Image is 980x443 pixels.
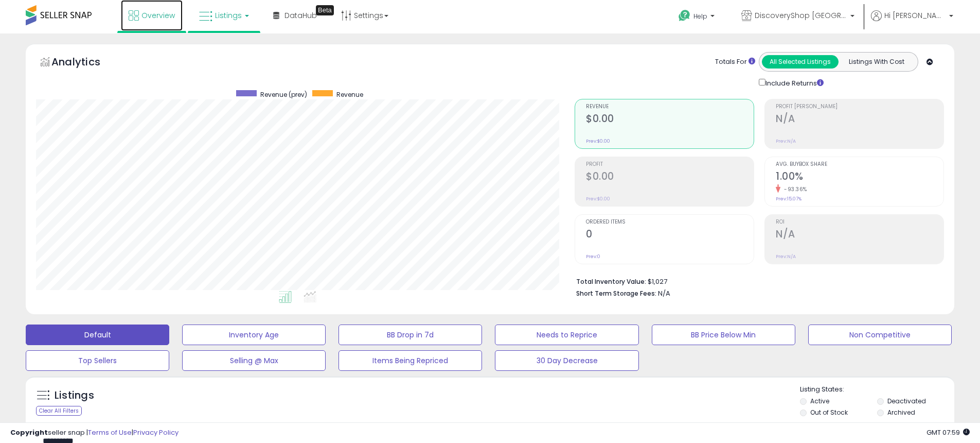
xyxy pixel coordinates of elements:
h5: Listings [55,388,94,403]
button: BB Drop in 7d [338,325,482,345]
span: Revenue [336,90,363,99]
h2: $0.00 [586,171,754,184]
p: Listing States: [800,385,954,395]
div: seller snap | | [10,428,179,438]
b: Short Term Storage Fees: [576,289,656,298]
a: Hi [PERSON_NAME] [871,10,953,33]
a: Terms of Use [88,428,132,437]
h2: N/A [776,113,943,127]
h2: 1.00% [776,171,943,184]
h2: $0.00 [586,113,754,127]
h2: 0 [586,228,754,242]
small: -93.36% [780,185,807,193]
li: $1,027 [576,275,936,287]
span: Ordered Items [586,219,754,225]
span: Profit [586,162,754,167]
span: Profit [PERSON_NAME] [776,104,943,110]
button: 30 Day Decrease [495,350,638,371]
button: Needs to Reprice [495,325,638,345]
span: Revenue (prev) [260,90,307,99]
span: DiscoveryShop [GEOGRAPHIC_DATA] [755,10,847,21]
button: Top Sellers [26,350,169,371]
strong: Copyright [10,428,48,437]
button: Listings With Cost [838,55,915,69]
button: Default [26,325,169,345]
div: Tooltip anchor [316,5,334,15]
small: Prev: 0 [586,253,600,260]
label: Active [810,397,829,405]
div: Clear All Filters [36,406,82,416]
a: Help [670,2,725,33]
span: DataHub [284,10,317,21]
button: Inventory Age [182,325,326,345]
small: Prev: N/A [776,138,796,144]
b: Total Inventory Value: [576,277,646,286]
small: Prev: 15.07% [776,196,801,202]
span: Help [693,12,707,21]
a: Privacy Policy [133,428,179,437]
div: Include Returns [751,77,836,89]
div: Totals For [715,57,755,67]
span: 2025-09-7 07:59 GMT [926,428,970,437]
label: Deactivated [887,397,926,405]
span: Overview [141,10,175,21]
button: Selling @ Max [182,350,326,371]
span: Listings [215,10,242,21]
button: BB Price Below Min [652,325,795,345]
h5: Analytics [51,55,120,72]
span: N/A [658,288,670,298]
i: Get Help [678,9,691,22]
small: Prev: $0.00 [586,196,610,202]
span: Hi [PERSON_NAME] [884,10,946,21]
span: Avg. Buybox Share [776,162,943,167]
button: Items Being Repriced [338,350,482,371]
h2: N/A [776,228,943,242]
span: ROI [776,219,943,225]
button: Non Competitive [808,325,952,345]
small: Prev: $0.00 [586,138,610,144]
small: Prev: N/A [776,253,796,260]
span: Revenue [586,104,754,110]
label: Out of Stock [810,408,848,417]
button: All Selected Listings [762,55,839,69]
label: Archived [887,408,915,417]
